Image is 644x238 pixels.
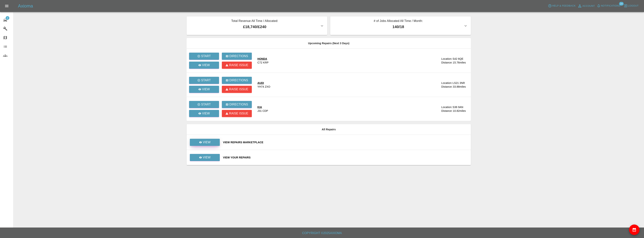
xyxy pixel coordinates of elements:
[453,85,468,89] div: 33.88 miles
[425,105,468,113] a: Location:S36 9ANDistance:10.82miles
[441,57,452,61] div: Location:
[187,124,471,135] th: All Repairs
[425,81,468,89] a: Location:LS21 3NRDistance:33.88miles
[619,2,624,6] span: 14
[552,4,575,8] span: Help & Feedback
[222,110,252,117] button: Raise issue
[257,105,268,109] div: KIA
[189,110,219,117] a: View
[223,140,468,144] a: View Repairs Marketplace
[441,109,452,113] div: Distance:
[18,3,33,9] h5: Axioma
[190,154,220,161] a: View
[203,155,211,160] p: View
[257,85,270,89] div: YH74 ZXO
[187,16,327,35] button: Total Revenue All Time / Allocated:£18,740/£240
[333,24,463,30] p: 140 / 18
[628,4,639,8] span: Logout
[453,109,468,113] div: 10.82 miles
[222,77,252,84] button: Directions
[577,3,596,9] a: Account
[441,85,452,89] div: Distance:
[202,87,210,92] p: View
[629,225,640,235] button: availability
[189,101,219,108] button: Start
[201,102,211,107] p: Start
[202,111,210,116] p: View
[441,81,452,85] div: Location:
[425,57,468,64] a: Location:S42 6QEDistance:15.76miles
[189,62,219,69] a: View
[229,78,248,83] p: Directions
[6,16,9,20] span: 2
[257,61,268,64] div: C72 KRP
[222,101,252,108] button: Directions
[452,57,463,61] div: S42 6QE
[596,3,621,9] button: Notifications
[257,109,268,113] div: J31 CDP
[201,78,211,83] p: Start
[189,86,219,93] a: View
[187,38,471,49] th: Upcoming Repairs (Next 3 Days)
[189,77,219,84] button: Start
[201,54,211,58] p: Start
[333,19,463,24] p: # of Jobs Allocated All Time / Month:
[453,61,468,64] div: 15.76 miles
[222,62,252,69] button: Raise issue
[452,105,463,109] div: S36 9AN
[189,53,219,60] button: Start
[203,140,211,145] p: View
[190,139,220,146] a: View
[229,87,248,92] p: Raise issue
[229,102,248,107] p: Directions
[190,24,320,30] p: £18,740 / £240
[229,54,248,58] p: Directions
[623,3,640,9] button: Logout
[441,105,452,109] div: Location:
[229,111,248,116] p: Raise issue
[222,86,252,93] button: Raise issue
[452,81,465,85] div: LS21 3NR
[2,1,11,10] button: Open drawer
[257,57,422,64] a: HONDAC72 KRP
[330,16,471,35] button: # of Jobs Allocated All Time / Month:140/18
[257,81,422,89] a: AUDIYH74 ZXO
[202,63,210,67] p: View
[222,53,252,60] button: Directions
[441,61,452,64] div: Distance:
[257,57,268,61] div: HONDA
[229,63,248,67] p: Raise issue
[190,19,320,24] p: Total Revenue All Time / Allocated:
[582,4,595,8] span: Account
[601,4,620,8] span: Notifications
[257,81,270,85] div: AUDI
[190,156,220,159] a: View
[257,105,422,113] a: KIAJ31 CDP
[190,141,220,144] a: View
[223,156,468,159] a: View Your Repairs
[547,3,576,9] button: Help & Feedback
[3,231,641,236] h6: Copyright © 2025 Axioma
